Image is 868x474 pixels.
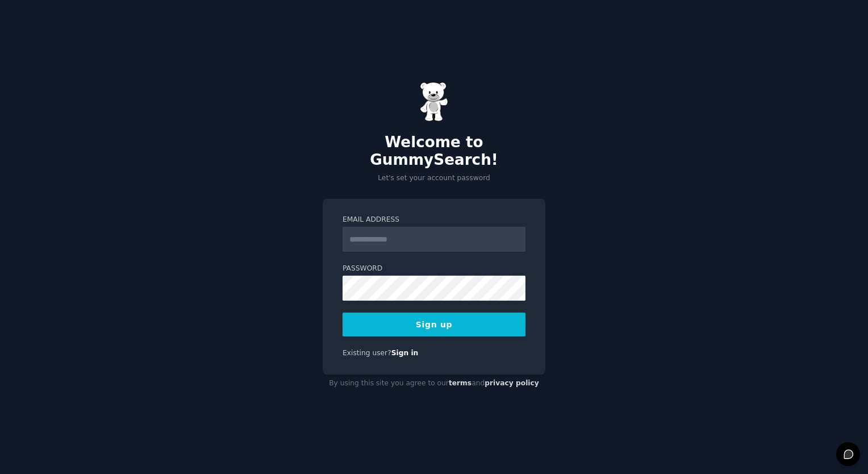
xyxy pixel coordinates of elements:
h2: Welcome to GummySearch! [323,134,545,169]
a: terms [449,379,471,387]
a: Sign in [391,349,419,357]
label: Password [343,264,525,274]
span: Existing user? [343,349,391,357]
label: Email Address [343,215,525,225]
button: Sign up [343,313,525,336]
img: Gummy Bear [420,82,448,122]
a: privacy policy [485,379,539,387]
div: By using this site you agree to our and [323,375,545,393]
p: Let's set your account password [323,173,545,184]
